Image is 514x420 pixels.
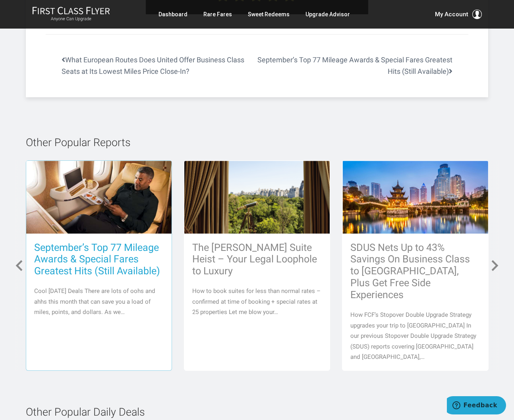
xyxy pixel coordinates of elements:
[34,242,164,277] h3: September’s Top 77 Mileage Awards & Special Fares Greatest Hits (Still Available)
[46,54,257,77] a: What European Routes Does United Offer Business Class Seats at Its Lowest Miles Price Close-In?
[26,137,489,149] h2: Other Popular Reports
[26,407,489,418] h2: Other Popular Daily Deals
[158,7,187,21] a: Dashboard
[32,6,110,15] img: First Class Flyer
[192,242,322,277] h3: The [PERSON_NAME] Suite Heist – Your Legal Loophole to Luxury
[184,160,330,370] a: The [PERSON_NAME] Suite Heist – Your Legal Loophole to Luxury How to book suites for less than no...
[34,286,164,317] p: Cool [DATE] Deals There are lots of oohs and ahhs this month that can save you a load of miles, p...
[350,242,480,301] h3: SDUS Nets Up to 43% Savings On Business Class to [GEOGRAPHIC_DATA], Plus Get Free Side Experiences
[26,160,172,370] a: September’s Top 77 Mileage Awards & Special Fares Greatest Hits (Still Available) Cool [DATE] Dea...
[32,16,110,22] small: Anyone Can Upgrade
[192,286,322,317] p: How to book suites for less than normal rates – confirmed at time of booking + special rates at 2...
[257,54,468,77] a: September’s Top 77 Mileage Awards & Special Fares Greatest Hits (Still Available)
[248,7,290,21] a: Sweet Redeems
[435,10,468,19] span: My Account
[32,6,110,22] a: First Class FlyerAnyone Can Upgrade
[342,160,488,370] a: SDUS Nets Up to 43% Savings On Business Class to [GEOGRAPHIC_DATA], Plus Get Free Side Experience...
[435,10,482,19] button: My Account
[447,396,506,416] iframe: Opens a widget where you can find more information
[350,310,480,362] p: How FCF’s Stopover Double Upgrade Strategy upgrades your trip to [GEOGRAPHIC_DATA] In our previou...
[305,7,350,21] a: Upgrade Advisor
[203,7,232,21] a: Rare Fares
